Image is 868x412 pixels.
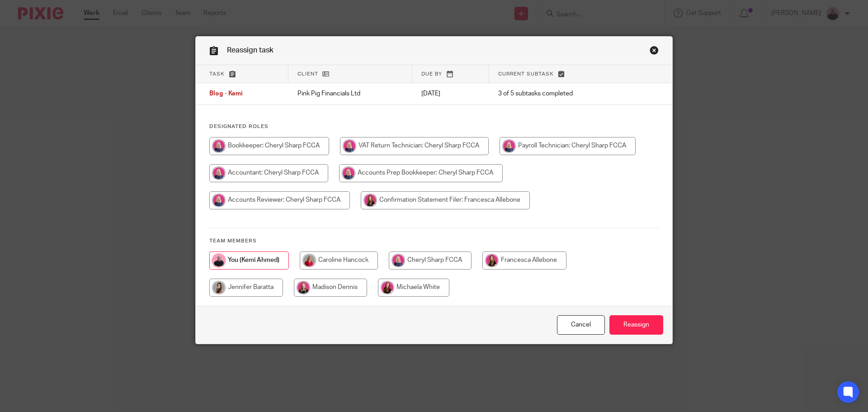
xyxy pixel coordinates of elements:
[421,71,442,76] span: Due by
[297,89,403,98] p: Pink Pig Financials Ltd
[209,123,659,130] h4: Designated Roles
[297,71,318,76] span: Client
[209,71,225,76] span: Task
[421,89,480,98] p: [DATE]
[498,71,554,76] span: Current subtask
[227,47,274,54] span: Reassign task
[557,315,605,335] a: Close this dialog window
[209,91,243,97] span: Blog - Kemi
[209,237,659,245] h4: Team members
[609,315,663,335] input: Reassign
[650,46,659,58] a: Close this dialog window
[489,83,631,105] td: 3 of 5 subtasks completed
